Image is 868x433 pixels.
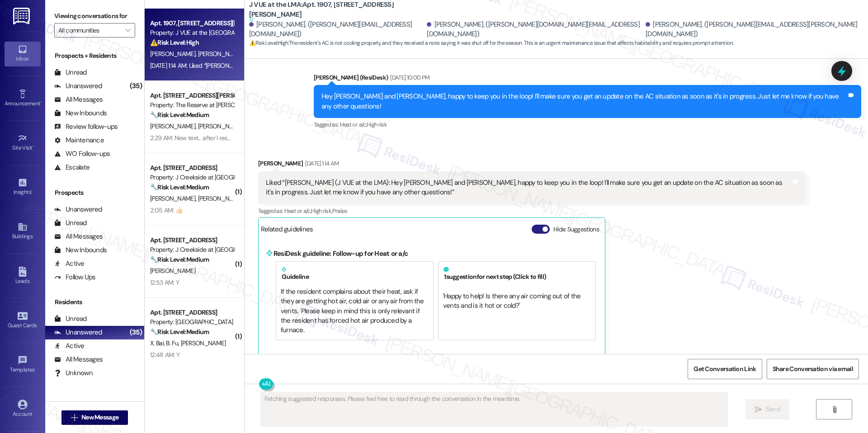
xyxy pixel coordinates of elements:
[766,405,780,414] span: Send
[54,273,96,282] div: Follow Ups
[281,287,429,335] div: If the resident complains about their heat, ask if they are getting hot air, cold air or any air ...
[54,328,102,337] div: Unanswered
[150,50,198,58] span: [PERSON_NAME]
[54,341,85,351] div: Active
[54,108,107,118] div: New Inbounds
[693,364,756,374] span: Get Conversation Link
[274,249,408,258] b: ResiDesk guideline: Follow-up for Heat or a/c
[150,351,179,359] div: 12:48 AM: Y
[150,183,209,191] strong: 🔧 Risk Level: Medium
[427,20,643,39] div: [PERSON_NAME]. ([PERSON_NAME][DOMAIN_NAME][EMAIL_ADDRESS][DOMAIN_NAME])
[54,95,103,104] div: All Messages
[745,399,789,419] button: Send
[54,163,90,172] div: Escalate
[284,207,311,215] span: Heat or a/c ,
[54,355,103,364] div: All Messages
[54,218,87,228] div: Unread
[150,235,234,245] div: Apt. [STREET_ADDRESS]
[258,159,806,171] div: [PERSON_NAME]
[58,23,121,38] input: All communities
[54,232,103,241] div: All Messages
[261,392,727,426] textarea: Fetching suggested responses. Please feel free to read through the conversation in the meantime.
[150,122,198,130] span: [PERSON_NAME]
[314,73,861,85] div: [PERSON_NAME] (ResiDesk)
[45,51,144,61] div: Prospects + Residents
[150,194,198,202] span: [PERSON_NAME]
[5,308,41,333] a: Guest Cards
[127,79,144,93] div: (35)
[249,20,425,39] div: [PERSON_NAME]. ([PERSON_NAME][EMAIL_ADDRESS][DOMAIN_NAME])
[150,38,199,47] strong: ⚠️ Risk Level: High
[71,414,78,421] i: 
[261,225,313,238] div: Related guidelines
[81,413,118,422] span: New Message
[5,42,41,66] a: Inbox
[166,339,180,347] span: B. Fu
[5,264,41,288] a: Leads
[150,173,234,182] div: Property: J Creekside at [GEOGRAPHIC_DATA]
[150,317,234,327] div: Property: [GEOGRAPHIC_DATA]
[150,339,166,347] span: X. Bai
[5,219,41,244] a: Buildings
[5,175,41,199] a: Insights •
[54,9,135,23] label: Viewing conversations for
[180,339,226,347] span: [PERSON_NAME]
[773,364,853,374] span: Share Conversation via email
[198,194,243,202] span: [PERSON_NAME]
[54,259,85,268] div: Active
[755,406,762,413] i: 
[13,8,32,24] img: ResiDesk Logo
[150,111,209,119] strong: 🔧 Risk Level: Medium
[45,188,144,198] div: Prospects
[303,159,339,168] div: [DATE] 1:14 AM
[150,91,234,100] div: Apt. [STREET_ADDRESS][PERSON_NAME]
[443,292,582,310] span: ' Happy to help! Is there any air coming out of the vents and is it hot or cold? '
[646,20,861,39] div: [PERSON_NAME]. ([PERSON_NAME][EMAIL_ADDRESS][PERSON_NAME][DOMAIN_NAME])
[321,92,847,111] div: Hey [PERSON_NAME] and [PERSON_NAME], happy to keep you in the loop! I'll make sure you get an upd...
[61,410,128,425] button: New Message
[5,131,41,155] a: Site Visit •
[31,188,33,194] span: •
[150,278,179,287] div: 12:53 AM: Y
[553,225,599,234] label: Hide Suggestions
[831,406,838,413] i: 
[443,266,591,281] h5: 1 suggestion for next step (Click to fill)
[314,118,861,131] div: Tagged as:
[367,121,387,128] span: High risk
[54,136,104,145] div: Maintenance
[33,143,34,150] span: •
[150,267,195,275] span: [PERSON_NAME]
[35,365,36,372] span: •
[5,353,41,377] a: Templates •
[150,100,234,110] div: Property: The Reserve at [PERSON_NAME][GEOGRAPHIC_DATA]
[150,61,837,70] div: [DATE] 1:14 AM: Liked “[PERSON_NAME] (J VUE at the LMA): Hey [PERSON_NAME] and [PERSON_NAME], hap...
[332,207,347,215] span: Praise
[249,39,288,47] strong: ⚠️ Risk Level: High
[150,245,234,254] div: Property: J Creekside at [GEOGRAPHIC_DATA]
[150,308,234,317] div: Apt. [STREET_ADDRESS]
[150,28,234,38] div: Property: J VUE at the [GEOGRAPHIC_DATA]
[54,314,87,324] div: Unread
[127,325,144,339] div: (35)
[54,245,107,255] div: New Inbounds
[266,178,791,198] div: Liked “[PERSON_NAME] (J VUE at the LMA): Hey [PERSON_NAME] and [PERSON_NAME], happy to keep you i...
[54,68,87,77] div: Unread
[198,122,243,130] span: [PERSON_NAME]
[54,368,93,378] div: Unknown
[150,328,209,336] strong: 🔧 Risk Level: Medium
[249,38,733,48] span: : The resident's AC is not cooling properly, and they received a note saying it was shut off for ...
[54,149,110,159] div: WO Follow-ups
[258,204,806,217] div: Tagged as:
[767,359,859,379] button: Share Conversation via email
[5,397,41,421] a: Account
[54,205,102,214] div: Unanswered
[150,19,234,28] div: Apt. 1907, [STREET_ADDRESS][PERSON_NAME]
[150,163,234,173] div: Apt. [STREET_ADDRESS]
[54,81,102,91] div: Unanswered
[311,207,332,215] span: High risk ,
[688,359,762,379] button: Get Conversation Link
[125,27,130,34] i: 
[45,297,144,307] div: Residents
[150,255,209,264] strong: 🔧 Risk Level: Medium
[198,50,245,58] span: [PERSON_NAME]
